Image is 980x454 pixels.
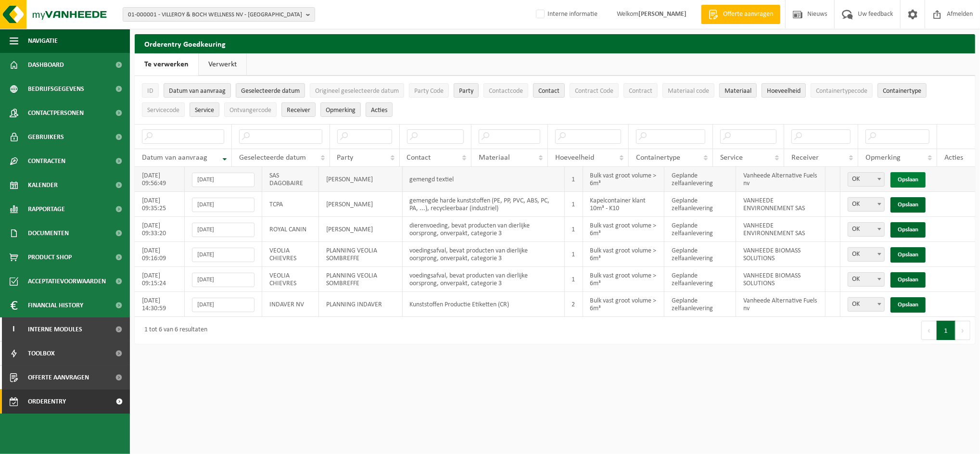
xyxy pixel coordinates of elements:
[241,88,300,95] span: Geselecteerde datum
[287,107,310,114] span: Receiver
[848,173,884,186] span: OK
[891,297,926,313] a: Opslaan
[28,221,69,245] span: Documenten
[28,341,55,366] span: Toolbox
[583,217,664,242] td: Bulk vast groot volume > 6m³
[891,222,926,238] a: Opslaan
[664,292,736,317] td: Geplande zelfaanlevering
[407,154,431,162] span: Contact
[128,8,302,22] span: 01-000001 - VILLEROY & BOCH WELLNESS NV - [GEOGRAPHIC_DATA]
[848,247,885,262] span: OK
[944,154,963,162] span: Acties
[281,102,316,117] button: ReceiverReceiver: Activate to sort
[135,192,185,217] td: [DATE] 09:35:25
[891,272,926,288] a: Opslaan
[199,53,246,76] a: Verwerkt
[319,242,403,267] td: PLANNING VEOLIA SOMBREFFE
[848,172,885,187] span: OK
[190,102,219,117] button: ServiceService: Activate to sort
[10,317,18,341] span: I
[955,321,970,340] button: Next
[479,154,510,162] span: Materiaal
[315,88,399,95] span: Origineel geselecteerde datum
[638,11,687,18] strong: [PERSON_NAME]
[701,5,780,24] a: Offerte aanvragen
[848,273,884,286] span: OK
[555,154,594,162] span: Hoeveelheid
[403,217,565,242] td: dierenvoeding, bevat producten van dierlijke oorsprong, onverpakt, categorie 3
[28,293,83,317] span: Financial History
[736,217,826,242] td: VANHEEDE ENVIRONNEMENT SAS
[135,242,185,267] td: [DATE] 09:16:09
[662,83,714,98] button: Materiaal codeMateriaal code: Activate to sort
[583,267,664,292] td: Bulk vast groot volume > 6m³
[310,83,404,98] button: Origineel geselecteerde datumOrigineel geselecteerde datum: Activate to sort
[28,269,106,293] span: Acceptatievoorwaarden
[28,77,84,101] span: Bedrijfsgegevens
[409,83,449,98] button: Party CodeParty Code: Activate to sort
[668,88,709,95] span: Materiaal code
[403,167,565,192] td: gemengd textiel
[538,88,560,95] span: Contact
[583,192,664,217] td: Kapelcontainer klant 10m³ - K10
[565,167,583,192] td: 1
[848,272,885,287] span: OK
[262,167,319,192] td: SAS DAGOBAIRE
[135,267,185,292] td: [DATE] 09:15:24
[570,83,619,98] button: Contract CodeContract Code: Activate to sort
[937,321,955,340] button: 1
[921,321,937,340] button: Previous
[736,292,826,317] td: Vanheede Alternative Fuels nv
[848,198,884,211] span: OK
[459,88,473,95] span: Party
[767,88,801,95] span: Hoeveelheid
[736,167,826,192] td: Vanheede Alternative Fuels nv
[142,83,159,98] button: IDID: Activate to sort
[262,217,319,242] td: ROYAL CANIN
[736,242,826,267] td: VANHEEDE BIOMASS SOLUTIONS
[135,34,975,53] h2: Orderentry Goedkeuring
[169,88,226,95] span: Datum van aanvraag
[489,88,523,95] span: Contactcode
[848,298,884,311] span: OK
[848,222,885,237] span: OK
[454,83,479,98] button: PartyParty: Activate to sort
[891,197,926,213] a: Opslaan
[565,192,583,217] td: 1
[262,192,319,217] td: TCPA
[371,107,387,114] span: Acties
[583,167,664,192] td: Bulk vast groot volume > 6m³
[28,197,65,221] span: Rapportage
[624,83,658,98] button: ContractContract: Activate to sort
[664,192,736,217] td: Geplande zelfaanlevering
[720,154,743,162] span: Service
[848,197,885,212] span: OK
[28,149,65,173] span: Contracten
[736,192,826,217] td: VANHEEDE ENVIRONNEMENT SAS
[262,292,319,317] td: INDAVER NV
[28,173,58,197] span: Kalender
[135,167,185,192] td: [DATE] 09:56:49
[142,102,185,117] button: ServicecodeServicecode: Activate to sort
[147,88,153,95] span: ID
[583,292,664,317] td: Bulk vast groot volume > 6m³
[135,53,198,76] a: Te verwerken
[28,317,82,341] span: Interne modules
[164,83,231,98] button: Datum van aanvraagDatum van aanvraag: Activate to remove sorting
[142,154,207,162] span: Datum van aanvraag
[848,297,885,312] span: OK
[319,192,403,217] td: [PERSON_NAME]
[719,83,757,98] button: MateriaalMateriaal: Activate to sort
[28,29,58,53] span: Navigatie
[236,83,305,98] button: Geselecteerde datumGeselecteerde datum: Activate to sort
[28,245,72,269] span: Product Shop
[28,125,64,149] span: Gebruikers
[725,88,751,95] span: Materiaal
[816,88,867,95] span: Containertypecode
[848,248,884,261] span: OK
[366,102,393,117] button: Acties
[629,88,652,95] span: Contract
[319,217,403,242] td: [PERSON_NAME]
[583,242,664,267] td: Bulk vast groot volume > 6m³
[135,292,185,317] td: [DATE] 14:30:59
